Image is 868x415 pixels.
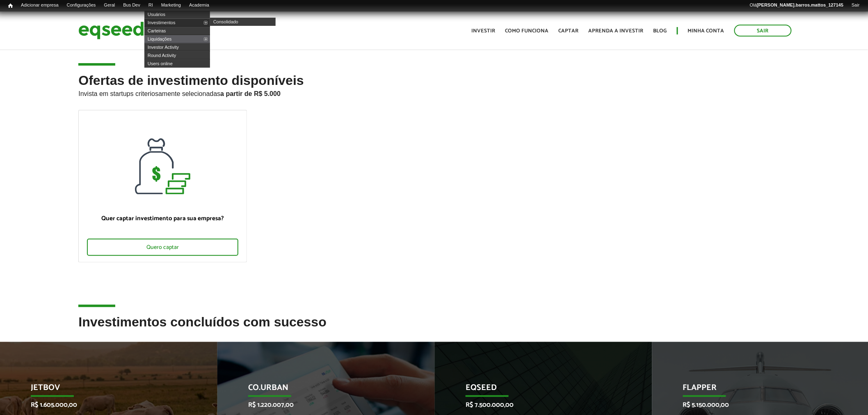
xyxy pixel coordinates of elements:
[466,401,609,409] p: R$ 7.500.000,00
[78,110,247,262] a: Quer captar investimento para sua empresa? Quero captar
[472,28,496,34] a: Investir
[220,90,281,97] strong: a partir de R$ 5.000
[119,2,144,9] a: Bus Dev
[78,315,789,342] h2: Investimentos concluídos com sucesso
[746,2,847,9] a: Olá[PERSON_NAME].barros.mattos_127145
[466,383,609,397] p: EqSeed
[31,401,174,409] p: R$ 1.605.000,00
[847,2,864,9] a: Sair
[688,28,724,34] a: Minha conta
[100,2,119,9] a: Geral
[734,25,792,36] a: Sair
[4,2,17,10] a: Início
[683,383,827,397] p: Flapper
[559,28,579,34] a: Captar
[8,3,13,9] span: Início
[185,2,213,9] a: Academia
[157,2,185,9] a: Marketing
[87,239,238,256] div: Quero captar
[144,2,157,9] a: RI
[248,401,392,409] p: R$ 1.220.007,00
[17,2,63,9] a: Adicionar empresa
[505,28,549,34] a: Como funciona
[78,73,789,110] h2: Ofertas de investimento disponíveis
[757,2,843,7] strong: [PERSON_NAME].barros.mattos_127145
[248,383,392,397] p: Co.Urban
[78,20,144,41] img: EqSeed
[589,28,644,34] a: Aprenda a investir
[31,383,174,397] p: JetBov
[63,2,100,9] a: Configurações
[144,10,210,18] a: Usuários
[87,215,238,222] p: Quer captar investimento para sua empresa?
[653,28,667,34] a: Blog
[683,401,827,409] p: R$ 5.150.000,00
[78,88,789,98] p: Invista em startups criteriosamente selecionadas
